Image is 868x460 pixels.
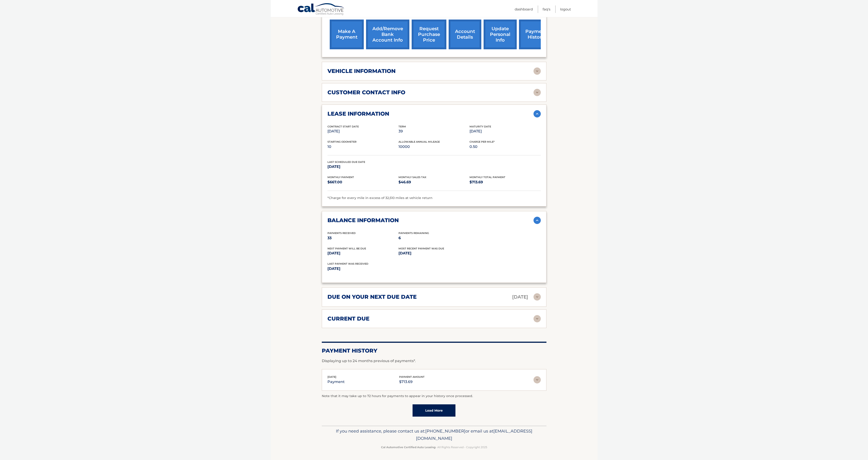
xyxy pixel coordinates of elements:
[327,293,417,300] h2: due on your next due date
[449,20,481,49] a: account details
[327,379,345,385] p: payment
[534,376,541,383] img: accordion-rest.svg
[297,3,345,16] a: Cal Automotive
[327,247,366,250] span: Next Payment will be due
[322,358,546,364] p: Displaying up to 24 months previous of payments*.
[398,250,470,256] p: [DATE]
[412,20,446,49] a: request purchase price
[327,68,396,75] h2: vehicle information
[327,235,398,241] p: 33
[366,20,409,49] a: Add/Remove bank account info
[413,404,455,417] a: Load More
[325,428,543,442] p: If you need assistance, please contact us at: or email us at
[416,428,532,441] span: [EMAIL_ADDRESS][DOMAIN_NAME]
[327,266,434,272] p: [DATE]
[398,144,470,150] p: 10000
[327,179,398,185] p: $667.00
[519,20,553,49] a: payment history
[398,231,429,235] span: Payments Remaining
[534,293,541,301] img: accordion-rest.svg
[543,5,550,13] a: FAQ's
[398,247,444,250] span: Most Recent Payment Was Due
[534,67,541,75] img: accordion-rest.svg
[327,231,356,235] span: Payments Received
[398,176,426,179] span: Monthly Sales Tax
[398,235,470,241] p: 6
[327,140,357,143] span: Starting Odometer
[327,262,368,265] span: Last Payment was received
[327,217,399,224] h2: balance information
[327,160,365,164] span: Last Scheduled Due Date
[398,128,470,134] p: 39
[534,315,541,322] img: accordion-rest.svg
[322,347,546,354] h2: Payment History
[327,250,398,256] p: [DATE]
[470,128,541,134] p: [DATE]
[322,393,546,399] p: Note that it may take up to 72 hours for payments to appear in your history once processed.
[327,315,369,322] h2: current due
[534,217,541,224] img: accordion-active.svg
[470,144,541,150] p: 0.50
[327,375,336,378] span: [DATE]
[398,179,470,185] p: $46.69
[470,125,491,128] span: Maturity Date
[398,140,440,143] span: Allowable Annual Mileage
[484,20,517,49] a: update personal info
[534,89,541,96] img: accordion-rest.svg
[327,196,433,200] span: *Charge for every mile in excess of 32,510 miles at vehicle return
[515,5,533,13] a: Dashboard
[398,125,406,128] span: Term
[470,140,495,143] span: Charge Per Mile*
[327,89,405,96] h2: customer contact info
[327,125,359,128] span: Contract Start Date
[425,428,465,434] span: [PHONE_NUMBER]
[470,176,505,179] span: Monthly Total Payment
[327,128,398,134] p: [DATE]
[327,144,398,150] p: 10
[399,379,425,385] p: $713.69
[381,445,435,449] strong: Cal Automotive Certified Auto Leasing
[560,5,571,13] a: Logout
[330,20,364,49] a: make a payment
[327,164,398,170] p: [DATE]
[534,110,541,117] img: accordion-active.svg
[327,110,389,117] h2: lease information
[512,293,528,301] p: [DATE]
[399,375,425,378] span: payment amount
[470,179,541,185] p: $713.69
[327,176,354,179] span: Monthly Payment
[325,445,543,450] p: - All Rights Reserved - Copyright 2025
